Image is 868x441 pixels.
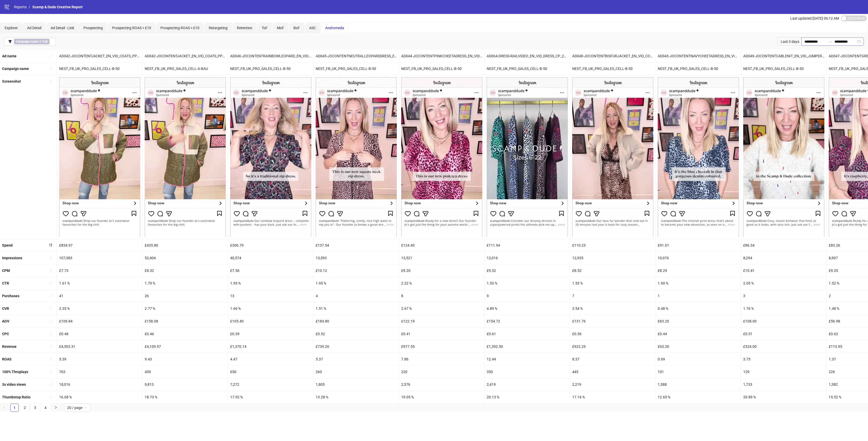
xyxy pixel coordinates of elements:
div: 1.53 % [485,277,570,289]
span: left [3,406,6,409]
div: £922.29 [570,340,655,353]
div: 2,419 [485,378,570,391]
div: 2.05 % [741,277,826,289]
div: AD048-JOCONTENTBISFURJACKET_EN_VID_COATS_PP_24092025_F_CC_SC13_USP14_ANDROMEDA_ [570,50,655,62]
div: £0.48 [57,328,142,340]
img: Screenshot 120234883067650005 [401,77,482,237]
span: ASC [309,26,316,30]
a: 1 [11,404,18,412]
div: £977.55 [399,340,484,353]
div: £105.40 [228,315,313,327]
span: swap-right [828,40,832,44]
div: £8.32 [143,264,228,277]
div: £10.12 [314,264,399,277]
span: MoF [277,26,284,30]
div: 445 [570,366,655,378]
div: £110.23 [570,239,655,251]
div: £7.73 [57,264,142,277]
div: 17.16 % [570,391,655,403]
span: Ad Detail - Link [51,26,74,30]
span: Prospecting ROAS > £10 [160,26,199,30]
b: CTR [2,281,9,285]
span: Scamp & Dude Creative Report [32,5,83,9]
div: 350 [485,366,570,378]
div: 10,976 [656,252,741,264]
div: 1.90 % [656,277,741,289]
div: £0.52 [314,328,399,340]
div: £124.40 [399,239,484,251]
div: £834.97 [57,239,142,251]
b: Impressions [2,256,22,260]
img: Screenshot 120234883067530005 [59,77,140,237]
div: 19.05 % [399,391,484,403]
div: 41 [57,290,142,302]
b: Screenshot [2,79,21,83]
div: 18.73 % [143,391,228,403]
span: sort-descending [49,243,52,247]
div: £10.41 [741,264,826,277]
img: Screenshot 120234883067610005 [230,77,311,237]
div: 13,593 [314,252,399,264]
div: 2.22 % [399,277,484,289]
div: NEST_FB_UK_PRO_SALES_CELL-B-50 [570,62,655,75]
span: sort-ascending [49,319,52,323]
div: NEST_FB_UK_PRO_SALES_CELL-B-50 [57,62,142,75]
div: AD064-DRESS-RAILVIDEO_EN_VID_DRESS_CP_24092025_F_CC_SC13_None_ANDROMEDA_ [485,50,570,62]
div: £158.08 [143,315,228,327]
div: 20.89 % [741,391,826,403]
span: sort-ascending [49,256,52,259]
div: 7.86 [399,353,484,365]
div: 1 [656,290,741,302]
li: 2 [21,404,29,412]
span: 20 / page [67,404,87,412]
span: sort-ascending [49,395,52,399]
div: 8 [399,290,484,302]
button: Campaign name ∋ Cell [4,37,56,46]
a: 3 [31,404,39,412]
div: 9 [485,290,570,302]
span: Prospecting ROAS < £10 [112,26,151,30]
div: 4 [314,290,399,302]
span: sort-ascending [49,67,52,70]
div: NEST_FB_UK_PRO_SALES_CELL-B-50 [399,62,484,75]
div: AD046-JOCONTENTRAINBOWLEOPARD_EN_VID_DRESS_PP_24092025_F_CC_SC13_USP14_ANDROMEDA_ [228,50,313,62]
div: 3 [741,290,826,302]
div: AD042-JOCONTENTJACKET_EN_VID_COATS_PP_24092025_F_NSE_SC13_USP14_ANDROMEDA_ [57,50,142,62]
div: 1.53 % [570,277,655,289]
span: right [54,406,57,409]
div: 4.47 [228,353,313,365]
span: sort-ascending [49,370,52,374]
div: £109.84 [57,315,142,327]
div: AD044-JOCONTENTPINKCHEETADRESS_EN_VID_DRESS_PP_24092025_F_NSE_SC13_USP14_ANDROMEDA_ [399,50,484,62]
span: filter [8,40,12,43]
div: 8,294 [741,252,826,264]
div: Last 3 days [777,37,801,46]
div: 107,983 [57,252,142,264]
a: 2 [21,404,29,412]
div: £137.54 [314,239,399,251]
img: Screenshot 120234883067780005 [743,77,824,237]
li: Next Page [52,404,60,412]
div: 1.51 % [314,302,399,315]
div: 17.92 % [228,391,313,403]
div: 2.67 % [399,302,484,315]
div: £1,392.50 [485,340,570,353]
b: Cell [42,40,48,43]
div: 1,805 [314,378,399,391]
div: 2,576 [399,378,484,391]
span: sort-ascending [49,269,52,272]
div: 12.44 [485,353,570,365]
b: Revenue [2,344,17,349]
div: 9,813 [143,378,228,391]
li: 1 [10,404,19,412]
div: 5.37 [314,353,399,365]
div: 12,935 [570,252,655,264]
div: £4,503.31 [57,340,142,353]
img: Screenshot 120234883067790005 [487,77,568,237]
div: 12,016 [485,252,570,264]
div: £739.20 [314,340,399,353]
div: NEST_FB_UK_PRO_SALES_CELL-B-50 [485,62,570,75]
span: to [828,40,832,44]
b: Campaign name [16,40,38,43]
li: 4 [41,404,50,412]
